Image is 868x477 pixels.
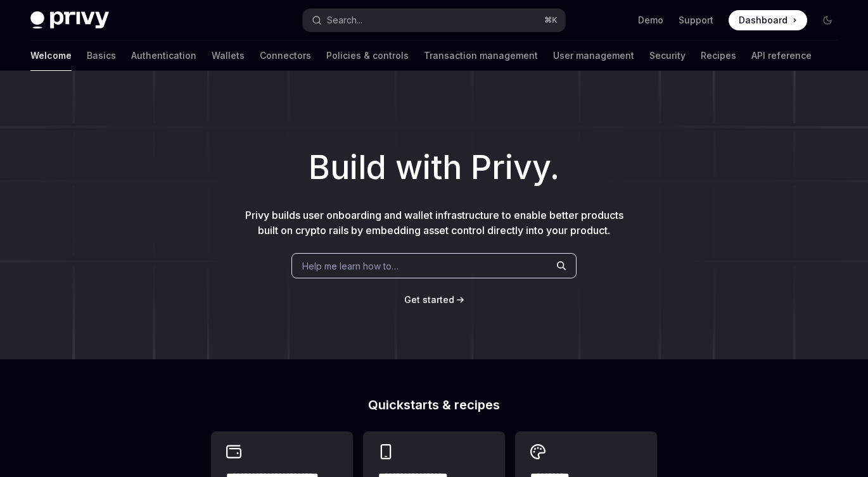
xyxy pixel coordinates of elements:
div: Search... [327,13,362,28]
button: Search...⌘K [303,9,565,32]
span: Get started [404,294,454,305]
a: API reference [751,40,812,71]
span: Help me learn how to… [302,259,399,273]
a: Get started [404,294,454,306]
span: Dashboard [739,14,788,27]
a: Welcome [30,40,72,71]
span: ⌘ K [544,15,558,25]
a: Demo [638,14,663,27]
a: User management [553,40,634,71]
img: dark logo [30,11,109,29]
h1: Build with Privy. [20,143,848,192]
a: Transaction management [424,40,538,71]
a: Policies & controls [326,40,409,71]
a: Authentication [131,40,196,71]
h2: Quickstarts & recipes [211,399,657,411]
a: Wallets [212,40,245,71]
a: Basics [87,40,116,71]
a: Connectors [260,40,311,71]
button: Toggle dark mode [817,10,838,30]
a: Dashboard [729,10,807,30]
a: Security [649,40,686,71]
a: Support [679,14,713,27]
span: Privy builds user onboarding and wallet infrastructure to enable better products built on crypto ... [245,209,623,237]
a: Recipes [701,40,736,71]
